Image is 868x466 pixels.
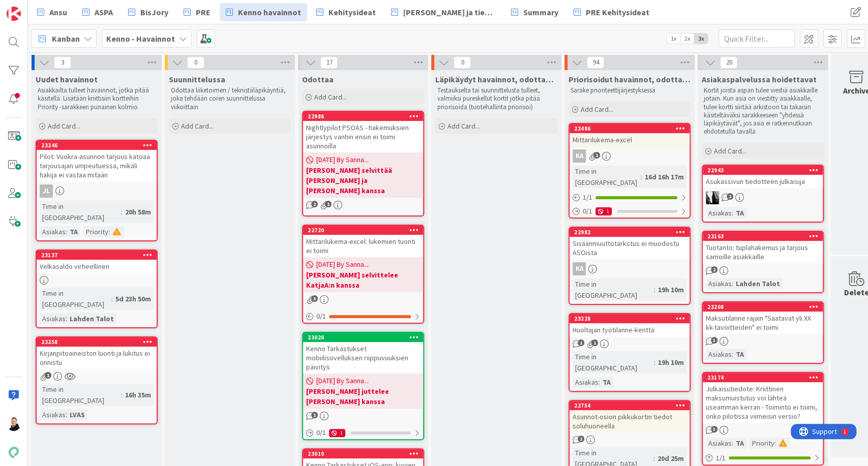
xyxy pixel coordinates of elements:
[53,4,55,12] div: 1
[680,34,694,44] span: 2x
[570,237,690,259] div: Sisäänmuuttotarkstus ei muodostu ASOista
[303,333,423,342] div: 23020
[573,262,586,275] div: KA
[733,278,783,289] div: Lahden Talot
[302,225,424,324] a: 22720Mittarilukema-excel: lukemien tuonti ei toimi[DATE] By Sanna...[PERSON_NAME] selvittelee Kat...
[570,205,690,218] div: 0/11
[570,191,690,204] div: 1/1
[570,323,690,336] div: Huoltajan työtilanne-kenttä
[67,409,87,420] div: LVAS
[570,314,690,323] div: 23228
[41,142,157,149] div: 23246
[106,34,175,44] b: Kenno - Havainnot
[37,251,157,273] div: 23137Velkasaldo virheellinen
[703,241,823,263] div: Tuotanto: tuplahakemus ja tarjous samoille asiakkaille
[181,121,214,131] span: Add Card...
[306,165,420,196] b: [PERSON_NAME] selvittää [PERSON_NAME] ja [PERSON_NAME] kanssa
[311,412,318,418] span: 1
[76,3,119,21] a: ASPA
[308,113,423,120] div: 22986
[703,166,823,175] div: 22943
[196,6,211,18] span: PRE
[707,167,823,174] div: 22943
[570,228,690,237] div: 22982
[316,427,326,438] span: 0 / 1
[573,166,641,188] div: Time in [GEOGRAPHIC_DATA]
[733,438,746,449] div: TA
[586,6,649,18] span: PRE Kehitysideat
[238,6,301,18] span: Kenno havainnot
[750,438,774,449] div: Priority
[574,402,690,409] div: 22754
[654,357,655,368] span: :
[568,74,691,84] span: Priorisoidut havainnot, odottaa kehityskapaa
[36,140,158,241] a: 23246Pilot: Vuokra-asunnon tarjous katoaa tarjousajan umpeutuessa, mikäli hakija ei vastaa mitään...
[578,339,584,346] span: 1
[303,112,423,152] div: 22986Nightlypilot PSOAS - hakemuksien järjestys vanhin ensin ei toimi asunnoilla
[570,133,690,146] div: Mittarilukema-excel
[707,374,823,381] div: 23174
[67,226,80,237] div: TA
[568,313,691,392] a: 23228Huoltajan työtilanne-kenttäTime in [GEOGRAPHIC_DATA]:19h 10mAsiakas:TA
[38,86,156,111] p: Asiakkailta tulleet havainnot, jotka pitää käsitellä. Lisätään kriittisiin kortteihin Priority -s...
[310,3,382,21] a: Kehitysideat
[37,337,157,369] div: 23258Kirjanpitoaineiston luonti ja lukitus ei onnistu
[720,56,737,69] span: 20
[711,266,717,273] span: 2
[316,259,369,270] span: [DATE] By Sanna...
[329,429,345,437] div: 1
[41,338,157,346] div: 23258
[702,372,824,465] a: 23174Julkaisutiedote: Kriittinen maksumuistutus voi lähteä useamman kerran - Toiminto ei toimi, o...
[306,270,420,290] b: [PERSON_NAME] selvittelee KatjaA:n kanssa
[66,313,67,324] span: :
[600,377,613,388] div: TA
[702,231,824,293] a: 23163Tuotanto: tuplahakemus ja tarjous samoille asiakkailleAsiakas:Lahden Talot
[37,150,157,181] div: Pilot: Vuokra-asunnon tarjous katoaa tarjousajan umpeutuessa, mikäli hakija ei vastaa mitään
[308,450,423,457] div: 23010
[303,121,423,152] div: Nightlypilot PSOAS - hakemuksien järjestys vanhin ensin ei toimi asunnoilla
[437,86,555,111] p: Testaukselta tai suunnittelusta tulleet, valmiiksi pureskellut kortit jotka pitää priorisoida (tu...
[570,149,690,163] div: KA
[703,373,823,423] div: 23174Julkaisutiedote: Kriittinen maksumuistutus voi lähteä useamman kerran - Toiminto ei toimi, o...
[570,401,690,432] div: 22754Asunnot-osion pikkukortin tiedot soluhuoneella
[311,201,318,207] span: 2
[385,3,502,21] a: [PERSON_NAME] ja tiedotteet
[719,29,795,48] input: Quick Filter...
[595,207,612,215] div: 1
[123,206,154,218] div: 20h 58m
[122,3,174,21] a: BisJory
[303,112,423,121] div: 22986
[703,312,823,334] div: Maksutilanne rajain "Saatavat yli XX kk-tavoitteiden" ei toimi
[711,426,717,432] span: 3
[41,252,157,259] div: 23137
[40,226,66,237] div: Asiakas
[702,165,824,223] a: 22943Asukassivun tiedotteen julkaisijaKVAsiakas:TA
[774,438,776,449] span: :
[37,347,157,369] div: Kirjanpitoaineiston luonti ja lukitus ei onnistu
[581,105,613,114] span: Add Card...
[316,154,369,165] span: [DATE] By Sanna...
[574,229,690,236] div: 22982
[732,438,733,449] span: :
[121,389,123,400] span: :
[716,453,726,463] span: 1 / 1
[707,233,823,240] div: 23163
[703,166,823,188] div: 22943Asukassivun tiedotteen julkaisija
[45,372,51,379] span: 1
[66,409,67,420] span: :
[583,192,592,203] span: 1 / 1
[37,184,157,198] div: JL
[598,377,600,388] span: :
[587,56,604,69] span: 94
[574,125,690,132] div: 22486
[733,349,746,360] div: TA
[320,56,338,69] span: 17
[591,339,598,346] span: 1
[593,152,600,159] span: 1
[570,401,690,410] div: 22754
[302,111,424,216] a: 22986Nightlypilot PSOAS - hakemuksien järjestys vanhin ensin ei toimi asunnoilla[DATE] By Sanna.....
[7,445,21,459] img: avatar
[308,334,423,341] div: 23020
[732,278,733,289] span: :
[40,184,53,198] div: JL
